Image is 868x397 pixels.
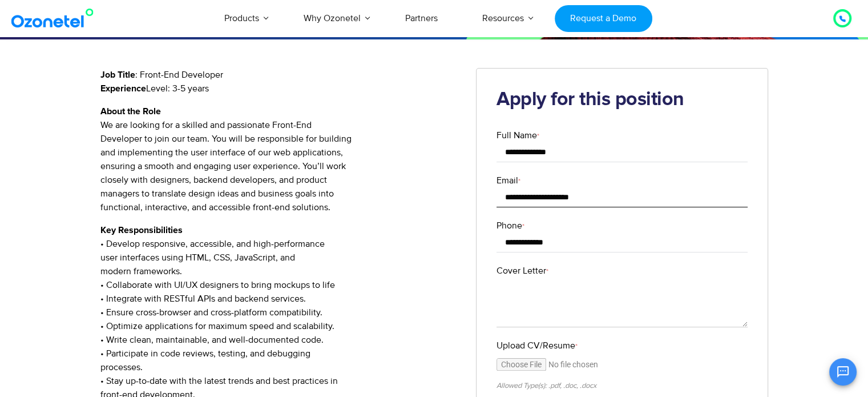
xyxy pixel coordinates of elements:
button: Open chat [829,358,857,386]
strong: Key Responsibilities [100,226,183,235]
small: Allowed Type(s): .pdf, .doc, .docx [496,381,596,390]
strong: About the Role [100,107,161,116]
label: Upload CV/Resume [496,339,748,352]
label: Cover Letter [496,264,748,278]
label: Full Name [496,129,748,142]
p: We are looking for a skilled and passionate Front-End Developer to join our team. You will be res... [100,105,459,214]
a: Request a Demo [555,5,652,32]
strong: Experience [100,84,146,93]
strong: Job Title [100,70,135,79]
p: : Front-End Developer Level: 3-5 years [100,68,459,95]
label: Phone [496,219,748,232]
label: Email [496,174,748,187]
h2: Apply for this position [496,89,748,111]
